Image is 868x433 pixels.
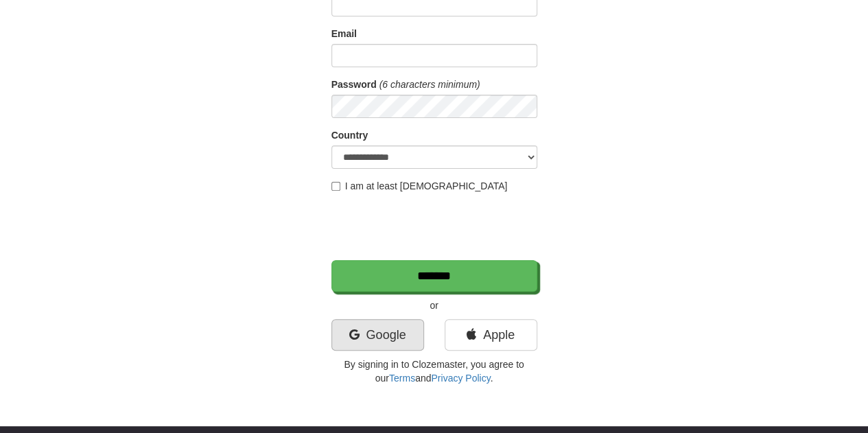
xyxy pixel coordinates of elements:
[331,358,537,385] p: By signing in to Clozemaster, you agree to our and .
[331,200,540,253] iframe: reCAPTCHA
[379,79,480,90] em: (6 characters minimum)
[331,128,368,142] label: Country
[331,179,508,193] label: I am at least [DEMOGRAPHIC_DATA]
[331,27,357,40] label: Email
[389,373,415,384] a: Terms
[331,319,424,351] a: Google
[331,299,537,312] p: or
[331,78,377,91] label: Password
[431,373,490,384] a: Privacy Policy
[445,319,537,351] a: Apple
[331,182,340,191] input: I am at least [DEMOGRAPHIC_DATA]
